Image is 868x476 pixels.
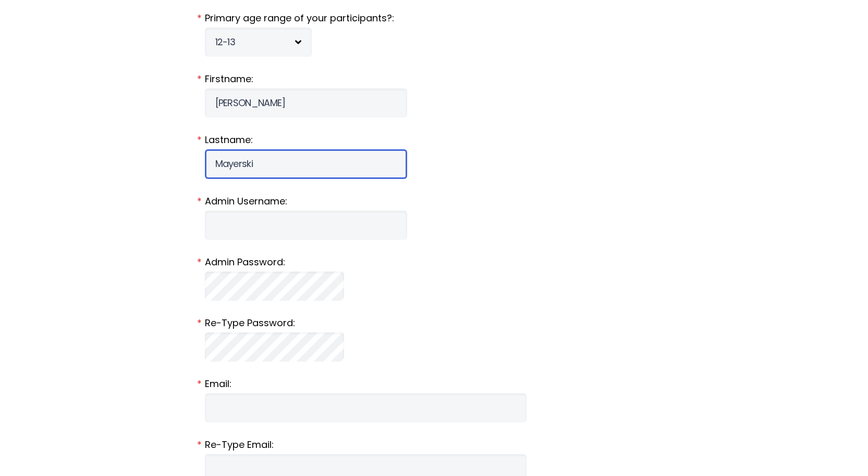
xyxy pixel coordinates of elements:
label: Lastname: [205,133,664,147]
label: Admin Password: [205,255,664,269]
label: Firstname: [205,72,664,86]
label: Admin Username: [205,195,664,208]
label: Email: [205,377,664,391]
label: Re-Type Password: [205,316,664,330]
label: Primary age range of your participants?: [205,11,664,25]
label: Re-Type Email: [205,438,664,452]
